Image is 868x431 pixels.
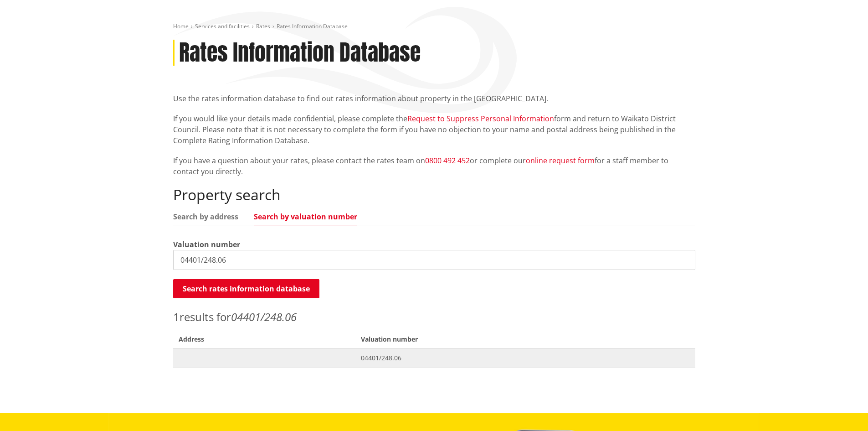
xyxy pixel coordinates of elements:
[173,213,238,220] a: Search by address
[173,22,189,30] a: Home
[425,156,470,166] a: 0800 492 452
[254,213,357,220] a: Search by valuation number
[173,330,355,348] span: Address
[173,309,695,325] p: results for
[173,155,695,177] p: If you have a question about your rates, please contact the rates team on or complete our for a s...
[173,239,240,250] label: Valuation number
[173,186,695,203] h2: Property search
[173,93,695,104] p: Use the rates information database to find out rates information about property in the [GEOGRAPHI...
[256,22,270,30] a: Rates
[231,309,297,324] em: 04401/248.06
[173,309,180,324] span: 1
[179,40,421,66] h1: Rates Information Database
[361,353,690,363] span: 04401/248.06
[173,23,695,31] nav: breadcrumb
[407,114,554,124] a: Request to Suppress Personal Information
[277,22,348,30] span: Rates Information Database
[195,22,250,30] a: Services and facilities
[173,113,695,146] p: If you would like your details made confidential, please complete the form and return to Waikato ...
[173,348,695,367] a: 04401/248.06
[526,156,595,166] a: online request form
[355,330,695,348] span: Valuation number
[826,393,859,426] iframe: Messenger Launcher
[173,279,319,298] button: Search rates information database
[173,250,695,270] input: e.g. 03920/020.01A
